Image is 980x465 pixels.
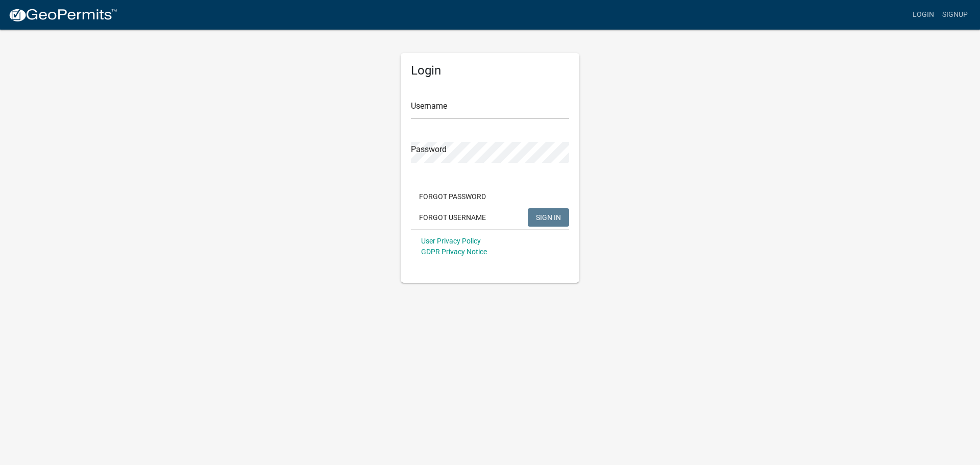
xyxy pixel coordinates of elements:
a: Signup [938,5,972,25]
button: Forgot Password [411,187,494,206]
button: SIGN IN [528,208,569,227]
a: Login [909,5,938,25]
h5: Login [411,63,569,78]
a: GDPR Privacy Notice [421,248,487,256]
button: Forgot Username [411,208,494,227]
a: User Privacy Policy [421,237,481,245]
span: SIGN IN [536,213,561,221]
